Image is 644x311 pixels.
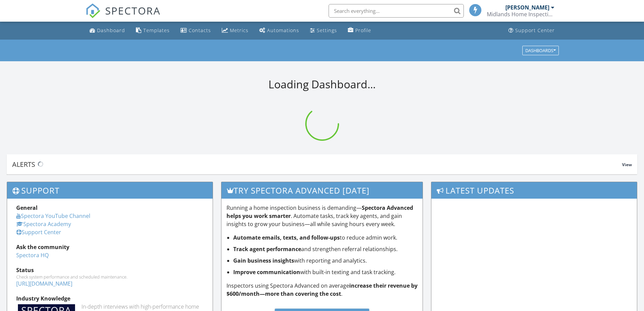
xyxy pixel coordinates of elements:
a: Metrics [219,24,251,37]
a: Company Profile [345,24,374,37]
strong: Automate emails, texts, and follow-ups [233,234,340,241]
li: to reduce admin work. [233,234,418,242]
a: [URL][DOMAIN_NAME] [16,280,72,287]
div: Industry Knowledge [16,294,204,303]
div: [PERSON_NAME] [505,4,549,11]
li: with reporting and analytics. [233,257,418,265]
strong: increase their revenue by $600/month—more than covering the cost [226,282,418,297]
a: Automations (Basic) [257,24,302,37]
strong: Spectora Advanced helps you work smarter [226,204,413,220]
div: Midlands Home Inspections, Inc [487,11,554,18]
div: Contacts [189,27,211,34]
span: View [622,162,632,168]
button: Dashboards [522,46,559,55]
div: Check system performance and scheduled maintenance. [16,274,204,280]
div: Dashboards [525,48,556,53]
div: Alerts [12,160,622,169]
a: Spectora YouTube Channel [16,212,90,220]
a: Support Center [506,24,557,37]
h3: Latest Updates [431,182,637,199]
strong: Track agent performance [233,245,301,253]
strong: Improve communication [233,268,300,276]
a: SPECTORA [86,9,161,23]
a: Support Center [16,228,61,236]
h3: Try spectora advanced [DATE] [221,182,423,199]
div: Automations [267,27,299,34]
li: with built-in texting and task tracking. [233,268,418,276]
div: Templates [143,27,170,34]
a: Dashboard [87,24,128,37]
a: Contacts [178,24,214,37]
div: Dashboard [97,27,125,34]
h3: Support [7,182,213,199]
div: Support Center [515,27,555,34]
div: Profile [355,27,371,34]
span: SPECTORA [105,3,161,18]
p: Running a home inspection business is demanding— . Automate tasks, track key agents, and gain ins... [226,204,418,228]
strong: Gain business insights [233,257,294,264]
p: Inspectors using Spectora Advanced on average . [226,282,418,298]
input: Search everything... [329,4,464,18]
div: Ask the community [16,243,204,251]
div: Metrics [230,27,248,34]
img: The Best Home Inspection Software - Spectora [86,3,100,18]
div: Status [16,266,204,274]
a: Spectora HQ [16,251,49,259]
a: Spectora Academy [16,220,71,228]
a: Templates [133,24,172,37]
a: Settings [307,24,340,37]
strong: General [16,204,38,212]
li: and strengthen referral relationships. [233,245,418,253]
div: Settings [317,27,337,34]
